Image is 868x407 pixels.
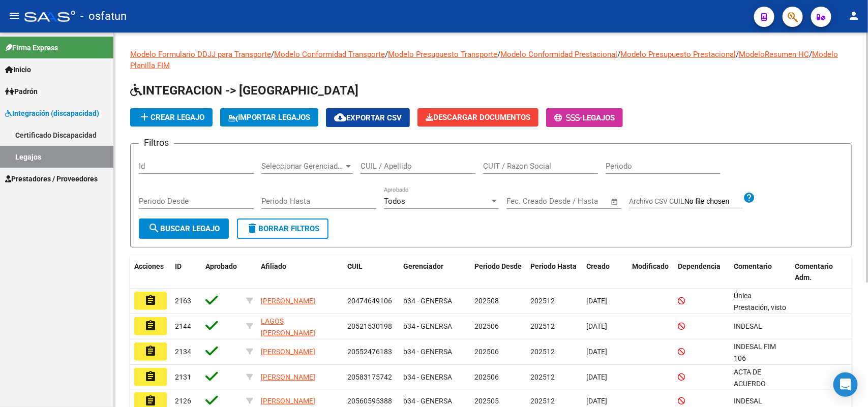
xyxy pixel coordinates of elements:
[795,262,833,282] span: Comentario Adm.
[5,108,99,119] span: Integración (discapacidad)
[730,256,791,289] datatable-header-cell: Comentario
[628,256,674,289] datatable-header-cell: Modificado
[474,373,499,381] span: 202506
[583,113,615,122] span: Legajos
[609,196,621,208] button: Open calendar
[734,342,776,362] span: INDESAL FIM 106
[144,345,157,357] mat-icon: assignment
[257,256,343,289] datatable-header-cell: Afiliado
[684,197,743,206] input: Archivo CSV CUIL
[674,256,730,289] datatable-header-cell: Dependencia
[620,50,736,59] a: Modelo Presupuesto Prestacional
[175,348,191,356] span: 2134
[586,322,607,330] span: [DATE]
[130,83,358,98] span: INTEGRACION -> [GEOGRAPHIC_DATA]
[734,322,762,330] span: INDESAL
[399,256,470,289] datatable-header-cell: Gerenciador
[138,111,151,123] mat-icon: add
[261,397,315,405] span: [PERSON_NAME]
[403,322,452,330] span: b34 - GENERSA
[470,256,526,289] datatable-header-cell: Periodo Desde
[201,256,242,289] datatable-header-cell: Aprobado
[148,224,220,233] span: Buscar Legajo
[848,10,860,22] mat-icon: person
[554,113,583,122] span: -
[347,373,392,381] span: 20583175742
[144,320,157,332] mat-icon: assignment
[274,50,385,59] a: Modelo Conformidad Transporte
[586,348,607,356] span: [DATE]
[586,373,607,381] span: [DATE]
[144,395,157,407] mat-icon: assignment
[175,297,191,305] span: 2163
[334,111,346,123] mat-icon: cloud_download
[347,397,392,405] span: 20560595388
[246,224,319,233] span: Borrar Filtros
[678,262,721,270] span: Dependencia
[138,113,204,122] span: Crear Legajo
[734,397,762,405] span: INDESAL
[5,42,58,53] span: Firma Express
[403,262,443,270] span: Gerenciador
[474,262,522,270] span: Periodo Desde
[403,348,452,356] span: b34 - GENERSA
[130,108,213,127] button: Crear Legajo
[261,348,315,356] span: [PERSON_NAME]
[139,218,229,239] button: Buscar Legajo
[5,173,98,184] span: Prestadores / Proveedores
[530,348,555,356] span: 202512
[530,262,577,270] span: Periodo Hasta
[144,294,157,306] mat-icon: assignment
[526,256,582,289] datatable-header-cell: Periodo Hasta
[134,262,164,270] span: Acciones
[474,297,499,305] span: 202508
[246,222,258,234] mat-icon: delete
[130,50,271,59] a: Modelo Formulario DDJJ para Transporte
[417,108,538,127] button: Descargar Documentos
[130,256,171,289] datatable-header-cell: Acciones
[220,108,318,127] button: IMPORTAR LEGAJOS
[347,297,392,305] span: 20474649106
[144,370,157,383] mat-icon: assignment
[403,297,452,305] span: b34 - GENERSA
[237,218,328,239] button: Borrar Filtros
[582,256,628,289] datatable-header-cell: Creado
[347,262,363,270] span: CUIL
[506,197,548,206] input: Fecha inicio
[384,197,405,206] span: Todos
[261,373,315,381] span: [PERSON_NAME]
[632,262,669,270] span: Modificado
[734,262,772,270] span: Comentario
[474,397,499,405] span: 202505
[261,317,315,337] span: LAGOS [PERSON_NAME]
[586,297,607,305] span: [DATE]
[403,397,452,405] span: b34 - GENERSA
[347,348,392,356] span: 20552476183
[388,50,497,59] a: Modelo Presupuesto Transporte
[791,256,852,289] datatable-header-cell: Comentario Adm.
[334,113,402,122] span: Exportar CSV
[80,5,127,27] span: - osfatun
[734,368,766,388] span: ACTA DE ACUERDO
[530,297,555,305] span: 202512
[586,397,607,405] span: [DATE]
[500,50,617,59] a: Modelo Conformidad Prestacional
[426,113,530,122] span: Descargar Documentos
[175,322,191,330] span: 2144
[403,373,452,381] span: b34 - GENERSA
[629,197,684,205] span: Archivo CSV CUIL
[586,262,610,270] span: Creado
[530,322,555,330] span: 202512
[833,372,858,397] div: Open Intercom Messenger
[228,113,310,122] span: IMPORTAR LEGAJOS
[474,322,499,330] span: 202506
[175,397,191,405] span: 2126
[139,136,174,150] h3: Filtros
[557,197,606,206] input: Fecha fin
[739,50,809,59] a: ModeloResumen HC
[474,348,499,356] span: 202506
[326,108,410,127] button: Exportar CSV
[261,297,315,305] span: [PERSON_NAME]
[530,373,555,381] span: 202512
[530,397,555,405] span: 202512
